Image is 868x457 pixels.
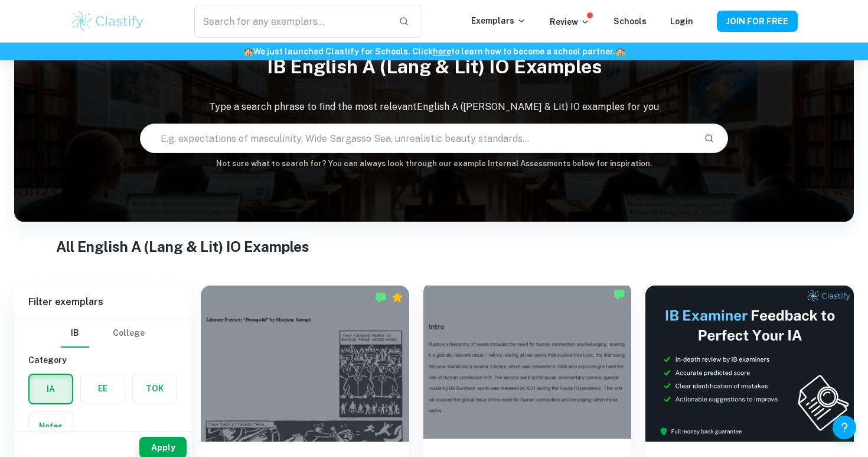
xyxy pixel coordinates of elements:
[61,319,145,348] div: Filter type choice
[717,11,798,32] button: JOIN FOR FREE
[133,374,177,403] button: TOK
[243,47,253,56] span: 🏫
[141,122,694,155] input: E.g. expectations of masculinity, Wide Sargasso Sea, unrealistic beauty standards...
[2,45,866,58] h6: We just launched Clastify for Schools. Click to learn how to become a school partner.
[391,291,403,303] div: Premium
[70,9,145,33] img: Clastify logo
[433,47,451,56] a: here
[833,416,856,439] button: Help and Feedback
[14,100,854,114] p: Type a search phrase to find the most relevant English A ([PERSON_NAME] & Lit) IO examples for you
[14,158,854,170] h6: Not sure what to search for? You can always look through our example Internal Assessments below f...
[615,47,625,56] span: 🏫
[471,14,526,27] p: Exemplars
[14,286,191,319] h6: Filter exemplars
[113,319,145,348] button: College
[699,128,719,148] button: Search
[30,375,72,403] button: IA
[550,15,590,28] p: Review
[29,412,73,440] button: Notes
[28,354,177,367] h6: Category
[614,289,625,300] img: Marked
[61,319,89,348] button: IB
[14,48,854,86] h1: IB English A (Lang & Lit) IO examples
[614,17,647,26] a: Schools
[375,291,387,303] img: Marked
[645,286,854,442] img: Thumbnail
[81,374,125,403] button: EE
[194,5,389,38] input: Search for any exemplars...
[670,17,693,26] a: Login
[56,236,812,257] h1: All English A (Lang & Lit) IO Examples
